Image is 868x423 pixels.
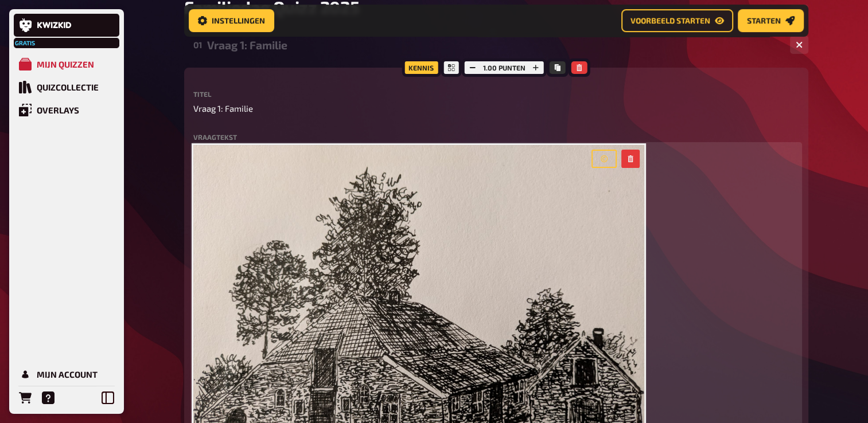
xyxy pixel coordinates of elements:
div: Mijn Account [37,369,98,379]
a: Mijn quizzen [14,53,119,76]
button: Kopiëren [550,61,566,74]
span: Vraag 1: Familie [193,102,253,115]
label: Titel [193,91,799,97]
div: Vraag 1: Familie [207,38,781,52]
span: Voorbeeld starten [630,17,710,25]
div: Overlays [37,105,79,115]
span: Instellingen [212,17,265,25]
a: Bestellingen [14,386,37,409]
a: Mijn Account [14,363,119,386]
span: Gratis [15,40,36,46]
div: Quizcollectie [37,82,99,92]
a: Voorbeeld starten [621,9,733,32]
a: Overlays [14,99,119,122]
a: Instellingen [189,9,274,32]
div: 01 [193,40,203,50]
div: Kennis [402,58,441,77]
span: Starten [747,17,781,25]
label: Vraagtekst [193,134,799,140]
a: Help [37,386,60,409]
a: Quizcollectie [14,76,119,99]
a: Starten [738,9,804,32]
div: 1.00 punten [462,58,547,77]
div: Mijn quizzen [37,59,94,69]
